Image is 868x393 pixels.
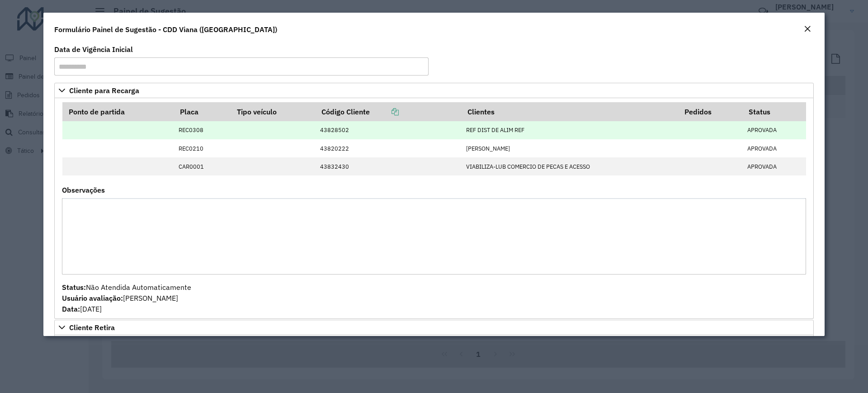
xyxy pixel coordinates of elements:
td: APROVADA [743,157,806,175]
th: Pedidos [678,102,742,121]
em: Fechar [804,25,811,33]
th: Ponto de partida [62,102,174,121]
a: Cliente Retira [54,320,814,335]
strong: Status: [62,283,86,292]
button: Close [801,24,814,35]
th: Clientes [461,102,678,121]
td: [PERSON_NAME] [461,139,678,157]
td: REC0210 [174,139,231,157]
label: Data de Vigência Inicial [54,44,133,55]
td: 43820222 [316,139,462,157]
td: REF DIST DE ALIM REF [461,121,678,139]
a: Cliente para Recarga [54,83,814,98]
td: 43828502 [316,121,462,139]
h4: Formulário Painel de Sugestão - CDD Viana ([GEOGRAPHIC_DATA]) [54,24,277,35]
td: APROVADA [743,121,806,139]
strong: Data: [62,304,80,313]
th: Código Cliente [316,102,462,121]
th: Status [743,102,806,121]
span: Cliente Retira [69,324,115,331]
a: Copiar [370,107,399,116]
th: Placa [174,102,231,121]
th: Tipo veículo [231,102,316,121]
td: 43832430 [316,157,462,175]
div: Cliente para Recarga [54,98,814,319]
span: Não Atendida Automaticamente [PERSON_NAME] [DATE] [62,283,191,313]
td: CAR0001 [174,157,231,175]
td: APROVADA [743,139,806,157]
strong: Usuário avaliação: [62,294,123,303]
td: REC0308 [174,121,231,139]
td: VIABILIZA-LUB COMERCIO DE PECAS E ACESSO [461,157,678,175]
label: Observações [62,185,105,195]
span: Cliente para Recarga [69,87,139,94]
